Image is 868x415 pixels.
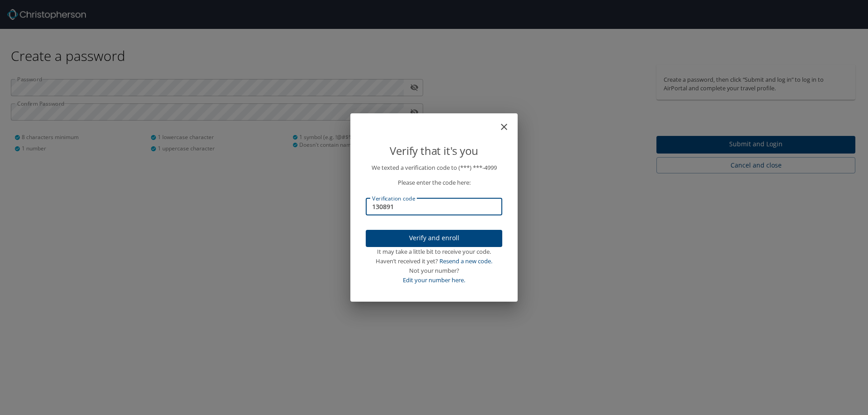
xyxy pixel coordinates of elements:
p: We texted a verification code to (***) ***- 4999 [366,163,502,173]
div: It may take a little bit to receive your code. [366,247,502,256]
button: close [503,117,514,128]
p: Please enter the code here: [366,178,502,187]
button: Verify and enroll [366,230,502,247]
div: Haven’t received it yet? [366,256,502,266]
a: Edit your number here. [403,276,465,284]
div: Not your number? [366,266,502,275]
span: Verify and enroll [373,233,495,244]
p: Verify that it's you [366,142,502,159]
a: Resend a new code. [439,257,492,265]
